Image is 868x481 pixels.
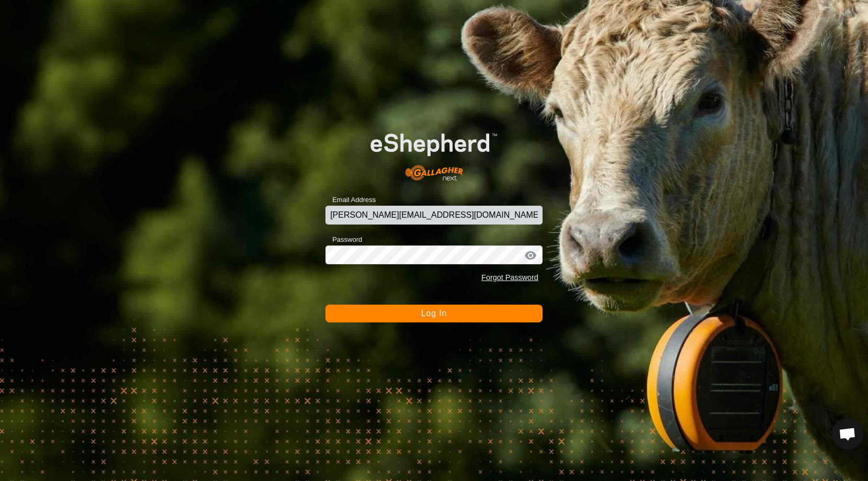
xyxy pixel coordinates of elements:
[421,309,447,318] span: Log In
[325,206,543,225] input: Email Address
[325,234,362,245] label: Password
[325,305,543,322] button: Log In
[325,195,376,205] label: Email Address
[481,273,538,282] a: Forgot Password
[832,418,863,450] div: Open chat
[347,115,521,189] img: E-shepherd Logo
